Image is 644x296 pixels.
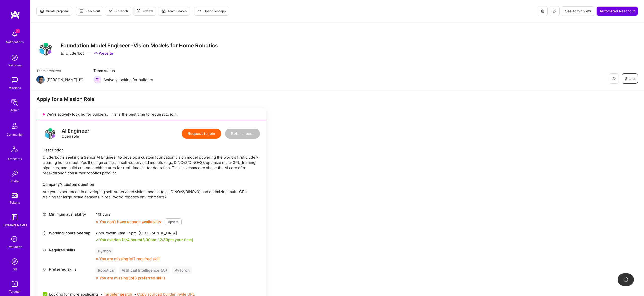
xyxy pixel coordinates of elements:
[95,257,98,261] i: icon CloseOrange
[8,63,22,68] div: Discovery
[6,39,24,45] div: Notifications
[36,76,45,84] img: Team Architect
[36,68,83,73] span: Team architect
[40,9,44,13] i: icon Proposal
[43,267,93,272] div: Preferred skills
[76,7,103,16] button: Reach out
[79,78,83,82] i: icon Mail
[225,129,260,139] button: Refer a peer
[9,144,21,156] img: Architects
[62,128,89,134] div: AI Engineer
[94,51,113,56] a: Website
[182,129,221,139] button: Request to join
[43,267,46,271] i: icon Tag
[623,277,628,282] img: loading
[36,108,266,120] div: We’re actively looking for builders. This is the best time to request to join.
[93,68,153,73] span: Team status
[95,220,98,224] i: icon CloseOrange
[158,7,190,16] button: Team Search
[43,189,260,200] p: Are you experienced in developing self-supervised vision models (e.g., DINOv2/DINOv3) and optimiz...
[10,97,20,107] img: admin teamwork
[165,218,182,225] button: Update
[36,40,55,58] img: Company Logo
[10,235,19,244] i: icon SelectionTeam
[10,279,20,289] img: Skill Targeter
[99,275,165,281] div: You are missing 3 of 3 preferred skills
[36,7,72,16] button: Create proposal
[8,156,22,162] div: Architects
[43,126,58,141] img: logo
[99,237,193,242] div: You overlap for 4 hours ( your time)
[95,247,113,255] div: Python
[95,277,98,280] i: icon CloseOrange
[11,179,19,184] div: Invite
[61,51,84,56] div: Clutterbot
[7,132,23,137] div: Community
[43,231,46,235] i: icon World
[9,85,21,90] div: Missions
[93,76,101,84] img: Actively looking for builders
[12,193,18,198] img: tokens
[10,169,20,179] img: Invite
[108,9,128,13] span: Outreach
[16,29,20,33] span: 1
[10,107,19,113] div: Admin
[13,267,17,272] div: DB
[61,42,218,49] h3: Foundation Model Engineer -Vision Models for Home Robotics
[10,10,20,19] img: logo
[10,53,20,63] img: discovery
[10,200,20,205] div: Tokens
[7,244,22,249] div: Evaluation
[116,231,139,235] span: 9am - 5pm ,
[194,7,229,16] button: Open client app
[600,9,635,14] span: Automated Reachout
[95,238,98,241] i: icon Check
[36,96,266,102] div: Apply for a Mission Role
[565,9,591,14] span: See admin view
[95,230,193,236] div: 2 hours with [GEOGRAPHIC_DATA]
[43,247,93,253] div: Required skills
[612,77,616,81] i: icon EyeClosed
[10,29,20,39] img: bell
[622,73,638,84] button: Share
[142,237,174,242] span: 8:30am - 12:30pm
[172,267,192,274] div: PyTorch
[9,289,21,294] div: Targeter
[162,9,187,13] span: Team Search
[43,230,93,236] div: Working-hours overlap
[99,256,160,262] div: You are missing 1 of 1 required skill
[43,212,93,217] div: Minimum availability
[43,182,260,187] div: Company’s custom question
[136,9,153,13] span: Review
[79,9,100,13] span: Reach out
[43,212,46,216] i: icon Clock
[103,77,153,82] span: Actively looking for builders
[95,267,116,274] div: Robotics
[133,7,156,16] button: Review
[3,222,27,228] div: [DOMAIN_NAME]
[10,256,20,267] img: Admin Search
[95,212,182,217] div: 40 hours
[61,51,65,55] i: icon CompanyGray
[596,6,638,16] button: Automated Reachout
[10,212,20,222] img: guide book
[197,9,226,13] span: Open client app
[43,248,46,252] i: icon Tag
[10,75,20,85] img: teamwork
[47,77,77,82] div: [PERSON_NAME]
[105,7,131,16] button: Outreach
[43,155,260,176] div: Clutterbot is seeking a Senior AI Engineer to develop a custom foundation vision model powering t...
[136,9,140,13] i: icon Targeter
[43,147,260,153] div: Description
[62,128,89,139] div: Open role
[95,219,162,225] div: You don’t have enough availability
[119,267,170,274] div: Artificial Intelligence (AI)
[562,6,594,16] button: See admin view
[9,120,21,132] img: Community
[625,76,635,81] span: Share
[40,9,69,13] span: Create proposal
